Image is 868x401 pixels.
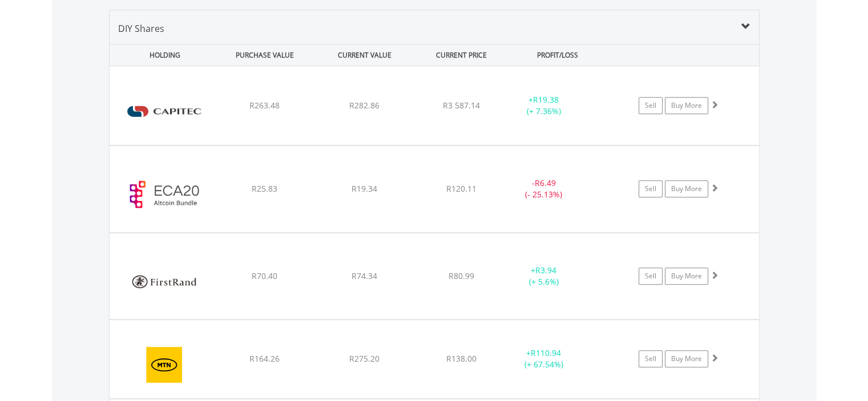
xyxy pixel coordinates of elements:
[449,270,474,281] span: R80.99
[531,347,561,358] span: R110.94
[115,160,213,229] img: ECA20.EC.ECA20.png
[249,353,280,364] span: R164.26
[501,94,587,117] div: + (+ 7.36%)
[639,268,663,285] a: Sell
[501,177,587,200] div: - (- 25.13%)
[415,44,506,66] div: CURRENT PRICE
[352,270,377,281] span: R74.34
[665,268,708,285] a: Buy More
[443,100,480,111] span: R3 587.14
[252,270,277,281] span: R70.40
[349,100,380,111] span: R282.86
[115,80,213,142] img: EQU.ZA.CPI.png
[533,94,559,105] span: R19.38
[249,100,280,111] span: R263.48
[349,353,380,364] span: R275.20
[115,334,213,395] img: EQU.ZA.MTN.png
[446,353,477,364] span: R138.00
[446,183,477,194] span: R120.11
[316,44,414,66] div: CURRENT VALUE
[535,265,556,276] span: R3.94
[639,97,663,114] a: Sell
[639,350,663,367] a: Sell
[216,44,314,66] div: PURCHASE VALUE
[665,350,708,367] a: Buy More
[501,265,587,287] div: + (+ 5.6%)
[639,180,663,197] a: Sell
[252,183,277,194] span: R25.83
[509,44,607,66] div: PROFIT/LOSS
[665,97,708,114] a: Buy More
[501,347,587,370] div: + (+ 67.54%)
[110,44,214,66] div: HOLDING
[115,248,213,316] img: EQU.ZA.FSR.png
[665,180,708,197] a: Buy More
[535,177,556,188] span: R6.49
[118,22,164,35] span: DIY Shares
[352,183,377,194] span: R19.34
